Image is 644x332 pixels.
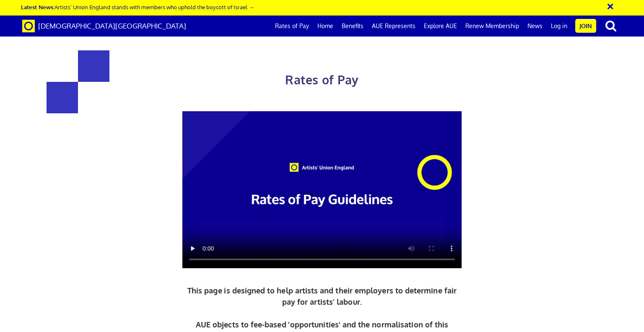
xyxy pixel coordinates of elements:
a: Renew Membership [461,16,523,37]
a: Home [313,16,338,37]
a: Rates of Pay [271,16,313,37]
a: Brand [DEMOGRAPHIC_DATA][GEOGRAPHIC_DATA] [16,16,192,37]
span: [DEMOGRAPHIC_DATA][GEOGRAPHIC_DATA] [38,21,186,30]
a: Join [575,19,596,33]
a: Log in [547,16,571,37]
strong: Latest News: [21,3,55,10]
button: search [598,17,624,34]
a: Latest News:Artists’ Union England stands with members who uphold the boycott of Israel → [21,3,254,10]
a: Benefits [338,16,368,37]
a: Explore AUE [420,16,461,37]
span: Rates of Pay [285,72,358,87]
a: AUE Represents [368,16,420,37]
a: News [523,16,547,37]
